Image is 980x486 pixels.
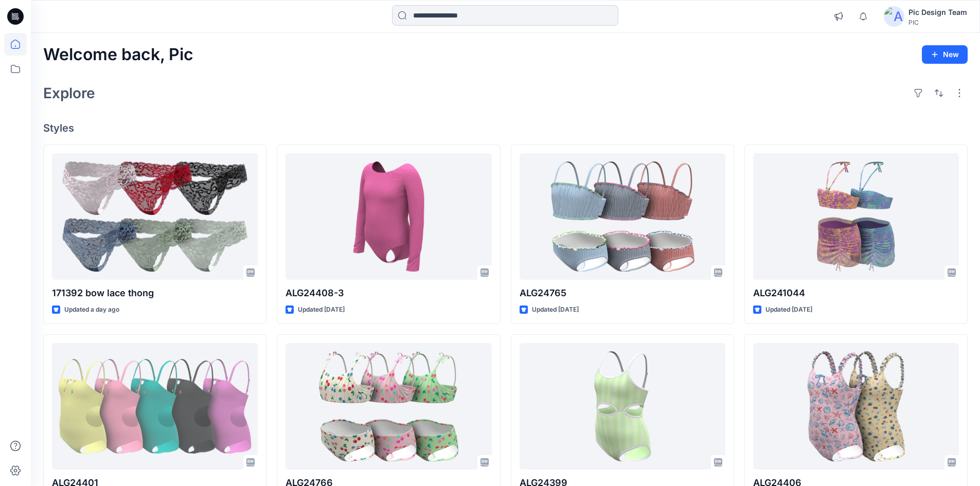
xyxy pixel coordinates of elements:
img: avatar [884,6,904,27]
p: Updated [DATE] [532,304,579,315]
a: ALG24766 [286,343,491,470]
button: New [922,45,968,64]
a: 171392 bow lace thong [52,153,258,280]
div: Pic Design Team [908,6,967,19]
a: ALG241044 [753,153,959,280]
p: 171392 bow lace thong [52,286,258,300]
p: ALG24408-3 [286,286,491,300]
h2: Welcome back, Pic [43,45,193,64]
p: ALG24765 [520,286,725,300]
a: ALG24408-3 [286,153,491,280]
div: PIC [908,19,967,26]
p: Updated [DATE] [298,304,345,315]
p: Updated a day ago [64,304,119,315]
a: ALG24401 [52,343,258,470]
h2: Explore [43,85,95,101]
a: ALG24399 [520,343,725,470]
h4: Styles [43,122,968,134]
a: ALG24765 [520,153,725,280]
a: ALG24406 [753,343,959,470]
p: Updated [DATE] [765,304,812,315]
p: ALG241044 [753,286,959,300]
